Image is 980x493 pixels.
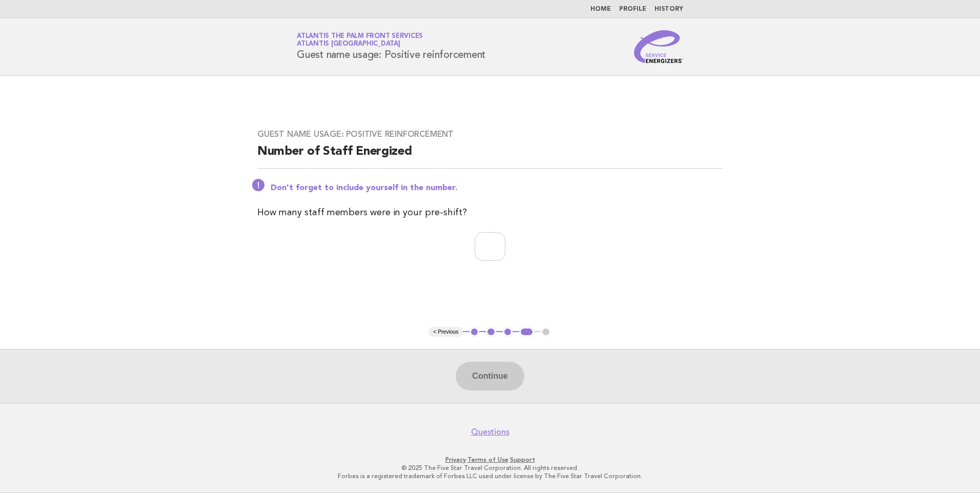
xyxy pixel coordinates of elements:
button: < Previous [429,327,462,337]
a: Atlantis The Palm Front ServicesAtlantis [GEOGRAPHIC_DATA] [297,33,423,47]
h1: Guest name usage: Positive reinforcement [297,33,485,60]
p: How many staff members were in your pre-shift? [257,206,723,220]
a: Terms of Use [467,456,508,463]
button: 2 [486,327,496,337]
button: 4 [519,327,534,337]
a: History [655,6,683,12]
a: Support [510,456,535,463]
a: Questions [471,427,509,437]
p: Don't forget to include yourself in the number. [271,183,723,193]
button: 3 [503,327,513,337]
a: Privacy [445,456,466,463]
h2: Number of Staff Energized [257,143,723,169]
img: Service Energizers [634,30,683,63]
a: Profile [619,6,646,12]
h3: Guest name usage: Positive reinforcement [257,129,723,139]
span: Atlantis [GEOGRAPHIC_DATA] [297,41,400,48]
p: © 2025 The Five Star Travel Corporation. All rights reserved. [176,464,804,472]
button: 1 [469,327,480,337]
p: Forbes is a registered trademark of Forbes LLC used under license by The Five Star Travel Corpora... [176,472,804,480]
p: · · [176,456,804,464]
a: Home [590,6,611,12]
